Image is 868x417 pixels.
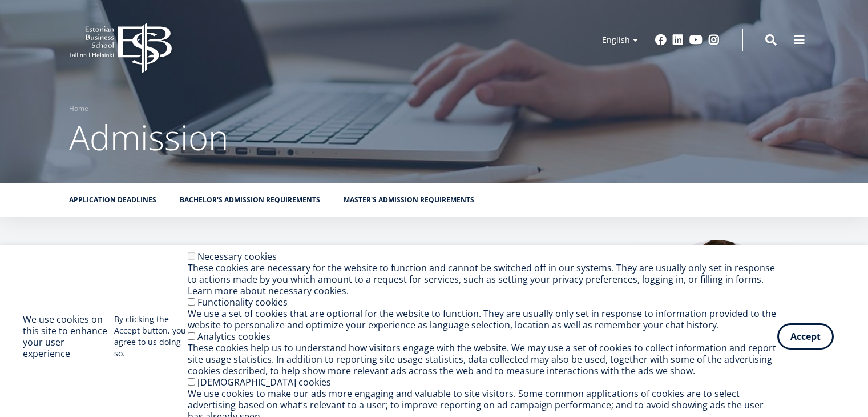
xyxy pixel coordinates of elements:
a: Linkedin [672,34,684,46]
a: Home [69,103,88,114]
button: Accept [777,323,834,350]
a: Application deadlines [69,194,156,206]
div: These cookies help us to understand how visitors engage with the website. We may use a set of coo... [188,342,777,376]
a: Master's admission requirements [344,194,474,206]
p: By clicking the Accept button, you agree to us doing so. [114,314,188,359]
img: liina reimann [657,240,777,360]
label: Functionality cookies [197,296,288,308]
a: Instagram [708,34,720,46]
label: Necessary cookies [197,250,277,263]
label: Analytics cookies [197,330,271,343]
a: Bachelor's admission requirements [180,194,320,206]
div: These cookies are necessary for the website to function and cannot be switched off in our systems... [188,262,777,296]
div: We use a set of cookies that are optional for the website to function. They are usually only set ... [188,308,777,331]
a: Youtube [689,34,703,46]
label: [DEMOGRAPHIC_DATA] cookies [197,376,331,388]
h2: We use cookies on this site to enhance your user experience [23,314,114,359]
a: Facebook [655,34,667,46]
span: Admission [69,114,228,161]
